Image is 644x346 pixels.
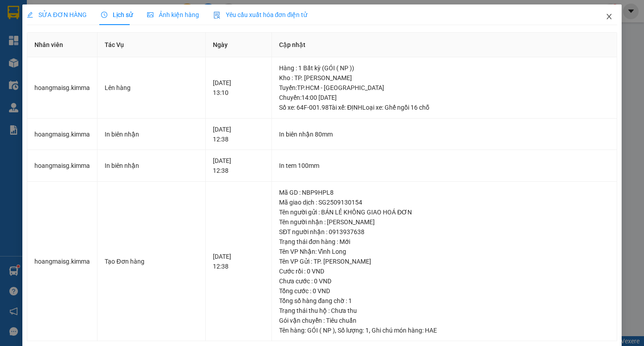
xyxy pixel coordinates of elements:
[101,12,107,18] span: clock-circle
[27,150,97,182] td: hoangmaisg.kimma
[279,227,609,237] div: SĐT người nhận : 0913937638
[279,83,609,112] div: Tuyến : TP.HCM - [GEOGRAPHIC_DATA] Chuyến: 14:00 [DATE] Số xe: 64F-001.98 Tài xế: ĐỊNH Loại xe: G...
[105,256,198,266] div: Tạo Đơn hàng
[101,11,133,18] span: Lịch sử
[147,12,153,18] span: picture
[105,83,198,93] div: Lên hàng
[213,12,220,19] img: icon
[279,197,609,207] div: Mã giao dịch : SG2509130154
[279,325,609,335] div: Tên hàng: , Số lượng: , Ghi chú món hàng:
[279,316,609,325] div: Gói vận chuyển : Tiêu chuẩn
[279,247,609,256] div: Tên VP Nhận: Vĩnh Long
[27,119,97,150] td: hoangmaisg.kimma
[365,327,369,334] span: 1
[213,156,264,175] div: [DATE] 12:38
[213,78,264,98] div: [DATE] 13:10
[597,4,622,30] button: Close
[279,188,609,197] div: Mã GD : NBP9HPL8
[27,182,97,342] td: hoangmaisg.kimma
[279,286,609,296] div: Tổng cước : 0 VND
[27,57,97,119] td: hoangmaisg.kimma
[606,13,613,20] span: close
[97,33,206,57] th: Tác Vụ
[279,217,609,227] div: Tên người nhận : [PERSON_NAME]
[27,33,97,57] th: Nhân viên
[147,11,199,18] span: Ảnh kiện hàng
[105,129,198,139] div: In biên nhận
[27,12,33,18] span: edit
[279,276,609,286] div: Chưa cước : 0 VND
[279,161,609,171] div: In tem 100mm
[279,256,609,266] div: Tên VP Gửi : TP. [PERSON_NAME]
[279,129,609,139] div: In biên nhận 80mm
[206,33,272,57] th: Ngày
[213,11,308,18] span: Yêu cầu xuất hóa đơn điện tử
[213,252,264,271] div: [DATE] 12:38
[272,33,617,57] th: Cập nhật
[279,296,609,306] div: Tổng số hàng đang chờ : 1
[105,161,198,171] div: In biên nhận
[279,266,609,276] div: Cước rồi : 0 VND
[279,73,609,83] div: Kho : TP. [PERSON_NAME]
[425,327,437,334] span: HAE
[279,63,609,73] div: Hàng : 1 Bất kỳ (GÓI ( NP ))
[307,327,335,334] span: GÓI ( NP )
[213,124,264,144] div: [DATE] 12:38
[279,306,609,316] div: Trạng thái thu hộ : Chưa thu
[279,207,609,217] div: Tên người gửi : BÁN LẺ KHÔNG GIAO HOÁ ĐƠN
[279,237,609,247] div: Trạng thái đơn hàng : Mới
[27,11,86,18] span: SỬA ĐƠN HÀNG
